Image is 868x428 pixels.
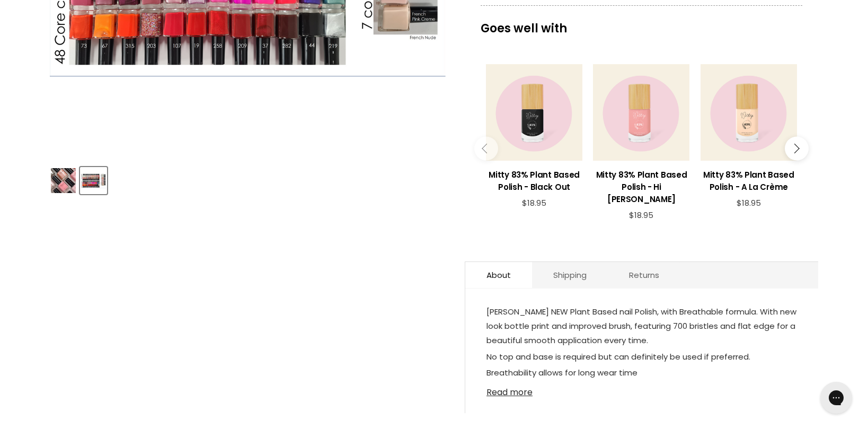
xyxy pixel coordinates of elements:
iframe: Gorgias live chat messenger [815,378,857,417]
a: Read more [486,381,797,397]
span: $18.95 [522,197,546,208]
p: [PERSON_NAME] NEW Plant Based nail Polish, with Breathable formula. With new look bottle print an... [486,304,797,350]
h3: Mitty 83% Plant Based Polish - A La Crème [701,169,797,193]
span: $18.95 [737,197,761,208]
img: Hawley Plant Based Nail Polishes - Clearance! [81,173,106,188]
a: View product:Mitty 83% Plant Based Polish - Black Out [486,161,582,198]
h3: Mitty 83% Plant Based Polish - Hi [PERSON_NAME] [593,169,689,205]
a: About [465,262,532,288]
img: Hawley Plant Based Nail Polishes - Clearance! [51,168,76,193]
li: Breathability allows for long wear time [486,366,797,380]
button: Hawley Plant Based Nail Polishes - Clearance! [80,167,107,194]
a: View product:Mitty 83% Plant Based Polish - Hi Ken [593,161,689,211]
p: Goes well with [481,5,802,40]
h3: Mitty 83% Plant Based Polish - Black Out [486,169,582,193]
button: Hawley Plant Based Nail Polishes - Clearance! [50,167,77,194]
div: Product thumbnails [48,164,447,194]
p: No top and base is required but can definitely be used if preferred. [486,350,797,366]
a: View product:Mitty 83% Plant Based Polish - A La Crème [701,161,797,198]
li: Plant based with sustainable ingredients. [486,379,797,393]
a: Shipping [532,262,608,288]
a: Returns [608,262,680,288]
span: $18.95 [629,209,653,221]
